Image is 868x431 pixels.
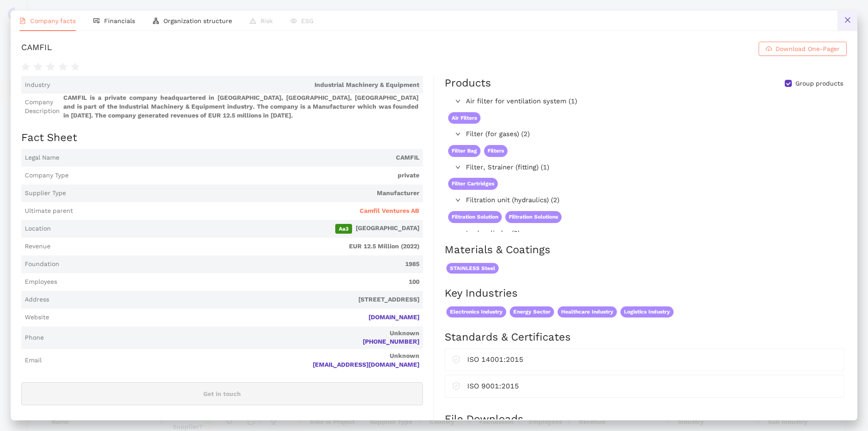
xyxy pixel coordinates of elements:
span: Industry [25,81,50,90]
span: Air filter for ventilation system (1) [466,96,842,107]
span: fund-view [93,18,100,24]
span: Electronics Industry [446,306,506,317]
span: [STREET_ADDRESS] [53,295,419,304]
span: Phone [25,333,44,342]
div: ISO 9001:2015 [467,380,837,392]
div: Lock cylinder (2) [445,227,846,241]
span: Download One-Pager [775,44,840,54]
span: close [844,16,851,24]
span: star [46,63,55,71]
span: right [455,98,461,104]
span: Risk [260,17,273,24]
span: 100 [61,278,419,286]
span: Camfil Ventures AB [360,207,419,215]
span: safety-certificate [452,354,460,364]
div: Products [445,76,491,91]
button: cloud-downloadDownload One-Pager [759,42,847,56]
span: star [71,63,80,71]
span: Supplier Type [25,189,66,198]
div: ISO 14001:2015 [467,354,837,365]
p: Unknown [45,352,419,360]
span: warning [250,18,256,24]
span: Filter Cartridges [448,178,498,190]
span: Employees [25,278,57,286]
span: Industrial Machinery & Equipment [54,81,419,90]
h2: Fact Sheet [21,130,423,145]
span: Address [25,295,49,304]
span: Company facts [30,17,76,24]
div: Filter (for gases) (2) [445,127,846,141]
span: 1985 [63,260,419,269]
span: CAMFIL is a private company headquartered in [GEOGRAPHIC_DATA], [GEOGRAPHIC_DATA], [GEOGRAPHIC_DA... [63,94,419,120]
span: Company Description [25,98,60,115]
span: private [72,171,419,180]
span: Company Type [25,171,69,180]
span: right [455,231,461,236]
span: [GEOGRAPHIC_DATA] [54,224,419,234]
h2: Materials & Coatings [445,243,847,258]
span: right [455,165,461,170]
div: Air filter for ventilation system (1) [445,94,846,109]
span: STAINLESS Steel [446,263,499,274]
span: Logistics Industry [620,306,674,317]
div: CAMFIL [21,42,52,56]
h2: File Downloads [445,412,847,427]
span: eye [291,18,297,24]
span: Filter Bag [448,145,480,157]
h2: Key Industries [445,286,847,301]
span: star [34,63,43,71]
span: Lock cylinder (2) [466,228,842,239]
span: Air Filters [448,112,480,124]
span: Revenue [25,242,50,251]
span: EUR 12.5 Million (2022) [54,242,419,251]
span: Foundation [25,260,59,269]
span: CAMFIL [63,153,419,162]
button: close [837,11,857,31]
span: Ultimate parent [25,207,73,215]
span: Aa3 [335,224,352,234]
span: Email [25,356,42,365]
span: star [21,63,30,71]
span: Location [25,224,51,233]
span: star [58,63,67,71]
span: Group products [792,79,847,88]
div: Filter, Strainer (fitting) (1) [445,161,846,175]
span: Legal Name [25,153,59,162]
span: safety-certificate [452,380,460,390]
span: right [455,197,461,203]
span: Healthcare Industry [558,306,617,317]
div: Filtration unit (hydraulics) (2) [445,193,846,208]
span: Filtration Solution [448,211,502,223]
p: Unknown [47,329,419,338]
span: Filter (for gases) (2) [466,129,842,140]
span: Manufacturer [70,189,419,198]
span: apartment [153,18,159,24]
span: Filter, Strainer (fitting) (1) [466,162,842,173]
span: Website [25,313,49,322]
span: Filtration Solutions [505,211,562,223]
span: Filtration unit (hydraulics) (2) [466,195,842,206]
span: right [455,131,461,137]
span: Energy Sector [510,306,554,317]
span: Filters [484,145,508,157]
h2: Standards & Certificates [445,330,847,345]
span: Organization structure [163,17,232,24]
span: ESG [301,17,314,24]
span: cloud-download [766,46,772,53]
span: Financials [104,17,135,24]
